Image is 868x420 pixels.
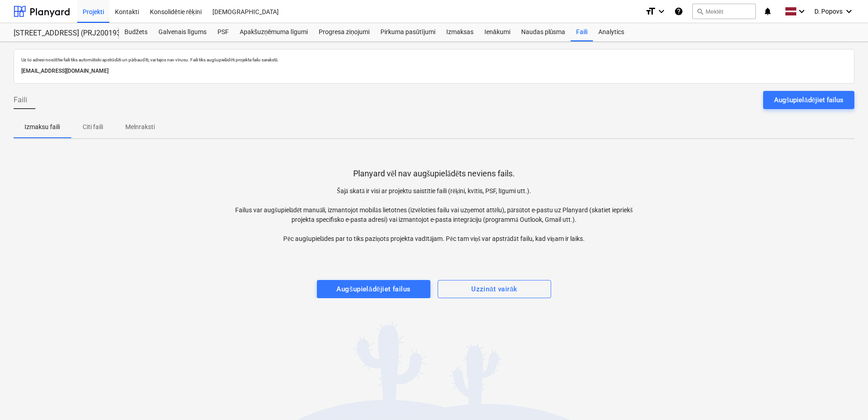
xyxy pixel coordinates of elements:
a: Analytics [593,23,630,41]
a: PSF [212,23,234,41]
a: Budžets [119,23,153,41]
a: Ienākumi [479,23,516,41]
a: Apakšuzņēmuma līgumi [234,23,313,41]
p: Šajā skatā ir visi ar projektu saistītie faili (rēķini, kvītis, PSF, līgumi utt.). Failus var aug... [224,186,644,244]
span: D. Popovs [814,8,843,15]
p: Melnraksti [125,122,155,132]
a: Naudas plūsma [516,23,571,41]
span: search [696,8,704,15]
i: keyboard_arrow_down [796,6,807,17]
button: Augšupielādējiet failus [317,280,430,298]
div: Augšupielādējiet failus [336,283,410,295]
div: Uzzināt vairāk [471,283,518,295]
a: Galvenais līgums [153,23,212,41]
i: Zināšanu pamats [674,6,683,17]
button: Uzzināt vairāk [438,280,551,298]
a: Pirkuma pasūtījumi [375,23,441,41]
div: [STREET_ADDRESS] (PRJ2001931) 2601882 [14,29,108,38]
i: keyboard_arrow_down [843,6,854,17]
p: Citi faili [82,122,104,132]
iframe: Chat Widget [823,376,868,420]
i: keyboard_arrow_down [656,6,667,17]
a: Izmaksas [441,23,479,41]
p: [EMAIL_ADDRESS][DOMAIN_NAME] [21,66,847,76]
span: Faili [14,95,27,105]
i: notifications [763,6,772,17]
button: Augšupielādējiet failus [763,91,854,109]
a: Progresa ziņojumi [313,23,375,41]
p: Uz šo adresi nosūtītie faili tiks automātiski apstrādāti un pārbaudīti, vai tajos nav vīrusu. Fai... [21,57,847,63]
div: Augšupielādējiet failus [774,94,843,106]
a: Faili [571,23,593,41]
p: Planyard vēl nav augšupielādēts neviens fails. [353,168,515,179]
p: Izmaksu faili [25,122,60,132]
i: format_size [645,6,656,17]
button: Meklēt [692,4,756,19]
